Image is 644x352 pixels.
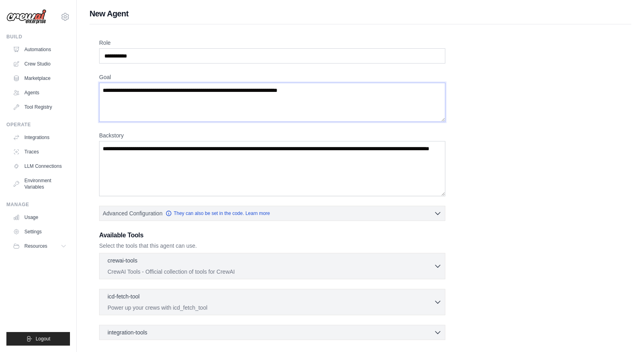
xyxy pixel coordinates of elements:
[10,211,70,224] a: Usage
[10,101,70,113] a: Tool Registry
[10,58,70,70] a: Crew Studio
[24,243,47,249] span: Resources
[10,160,70,173] a: LLM Connections
[6,9,46,24] img: Logo
[108,292,140,300] p: icd-fetch-tool
[10,86,70,99] a: Agents
[6,34,70,40] div: Build
[99,242,445,250] p: Select the tools that this agent can use.
[103,209,162,217] span: Advanced Configuration
[10,225,70,238] a: Settings
[99,73,445,81] label: Goal
[6,332,70,346] button: Logout
[100,206,445,221] button: Advanced Configuration They can also be set in the code. Learn more
[10,145,70,158] a: Traces
[10,174,70,193] a: Environment Variables
[108,257,138,264] p: crewai-tools
[10,72,70,85] a: Marketplace
[10,240,70,253] button: Resources
[108,328,148,336] span: integration-tools
[99,131,445,139] label: Backstory
[108,268,434,276] p: CrewAI Tools - Official collection of tools for CrewAI
[103,328,442,336] button: integration-tools
[90,8,631,19] h1: New Agent
[6,201,70,208] div: Manage
[103,257,442,276] button: crewai-tools CrewAI Tools - Official collection of tools for CrewAI
[103,292,442,312] button: icd-fetch-tool Power up your crews with icd_fetch_tool
[6,121,70,128] div: Operate
[108,304,434,312] p: Power up your crews with icd_fetch_tool
[36,336,50,342] span: Logout
[99,39,445,47] label: Role
[10,43,70,56] a: Automations
[10,131,70,144] a: Integrations
[165,210,270,217] a: They can also be set in the code. Learn more
[99,231,445,240] h3: Available Tools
